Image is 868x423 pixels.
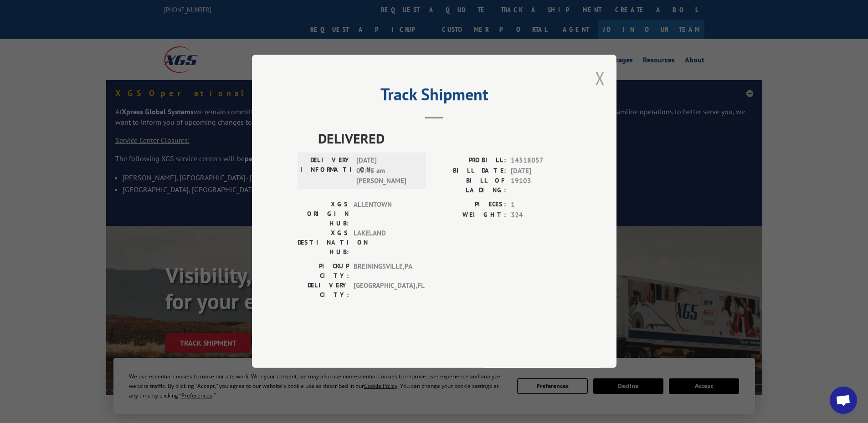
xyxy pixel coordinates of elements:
[298,281,349,300] label: DELIVERY CITY:
[354,200,415,229] span: ALLENTOWN
[434,210,506,220] label: WEIGHT:
[434,200,506,210] label: PIECES:
[434,176,506,195] label: BILL OF LADING:
[595,66,605,90] button: Close modal
[511,200,571,210] span: 1
[300,156,352,187] label: DELIVERY INFORMATION:
[511,166,571,176] span: [DATE]
[354,229,415,257] span: LAKELAND
[298,200,349,229] label: XGS ORIGIN HUB:
[356,156,418,187] span: [DATE] 09:45 am [PERSON_NAME]
[298,262,349,281] label: PICKUP CITY:
[434,166,506,176] label: BILL DATE:
[354,262,415,281] span: BREININGSVILLE , PA
[434,156,506,166] label: PROBILL:
[354,281,415,300] span: [GEOGRAPHIC_DATA] , FL
[830,387,857,414] a: Open chat
[318,128,571,149] span: DELIVERED
[511,156,571,166] span: 14518057
[298,229,349,257] label: XGS DESTINATION HUB:
[298,88,571,105] h2: Track Shipment
[511,210,571,220] span: 324
[511,176,571,195] span: 19103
